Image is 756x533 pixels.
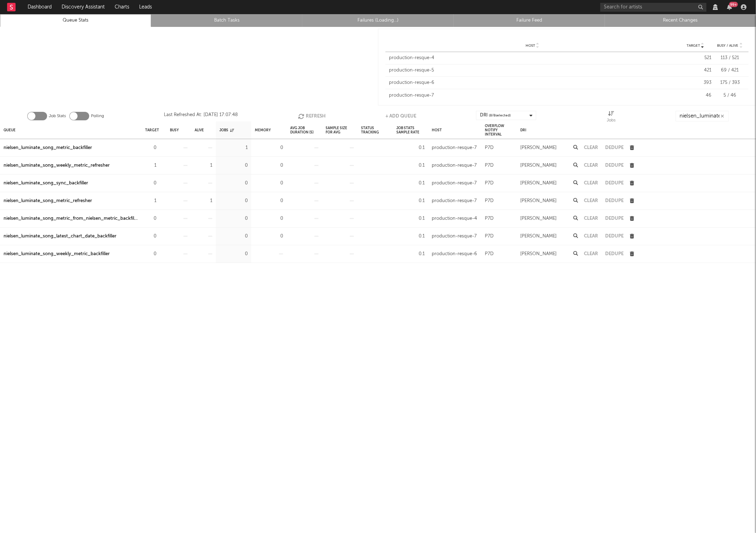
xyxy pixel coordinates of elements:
[4,161,110,170] a: nielsen_luminate_song_weekly_metric_refresher
[485,144,494,152] div: P7D
[687,44,700,48] span: Target
[520,144,557,152] div: [PERSON_NAME]
[432,161,477,170] div: production-resque-7
[396,161,425,170] div: 0.1
[4,16,147,25] a: Queue Stats
[520,232,557,241] div: [PERSON_NAME]
[727,4,732,10] button: 99+
[326,122,354,138] div: Sample Size For Avg
[4,250,110,258] a: nielsen_luminate_song_weekly_metric_backfiller
[255,122,271,138] div: Memory
[607,116,616,125] div: Jobs
[680,92,711,99] div: 46
[361,122,389,138] div: Status Tracking
[717,44,739,48] span: Busy / Alive
[715,92,745,99] div: 5 / 46
[432,214,477,223] div: production-resque-4
[145,232,156,241] div: 0
[219,214,248,223] div: 0
[520,122,526,138] div: DRI
[605,181,624,185] button: Dedupe
[432,144,477,152] div: production-resque-7
[155,16,298,25] a: Batch Tasks
[607,111,616,124] div: Jobs
[485,122,513,138] div: Overflow Notify Interval
[485,250,494,258] div: P7D
[729,2,738,7] div: 99 +
[715,79,745,86] div: 175 / 393
[584,199,598,203] button: Clear
[485,197,494,205] div: P7D
[485,161,494,170] div: P7D
[396,232,425,241] div: 0.1
[432,250,477,258] div: production-resque-6
[609,16,752,25] a: Recent Changes
[389,67,676,74] div: production-resque-5
[385,111,416,121] button: + Add Queue
[480,111,511,120] div: DRI
[195,197,212,205] div: 1
[715,55,745,62] div: 113 / 521
[605,163,624,168] button: Dedupe
[584,252,598,256] button: Clear
[605,216,624,221] button: Dedupe
[676,111,729,121] input: Search...
[4,214,138,223] a: nielsen_luminate_song_metric_from_nielsen_metric_backfiller
[520,197,557,205] div: [PERSON_NAME]
[219,161,248,170] div: 0
[145,250,156,258] div: 0
[520,214,557,223] div: [PERSON_NAME]
[680,67,711,74] div: 421
[458,16,601,25] a: Failure Feed
[520,250,557,258] div: [PERSON_NAME]
[145,144,156,152] div: 0
[255,161,283,170] div: 0
[432,179,477,188] div: production-resque-7
[605,252,624,256] button: Dedupe
[605,145,624,150] button: Dedupe
[485,214,494,223] div: P7D
[145,214,156,223] div: 0
[584,145,598,150] button: Clear
[255,214,283,223] div: 0
[489,111,511,120] span: ( 8 / 8 selected)
[432,232,477,241] div: production-resque-7
[255,179,283,188] div: 0
[605,199,624,203] button: Dedupe
[195,122,204,138] div: Alive
[145,122,159,138] div: Target
[219,144,248,152] div: 1
[219,122,234,138] div: Jobs
[4,232,116,241] a: nielsen_luminate_song_latest_chart_date_backfiller
[389,79,676,86] div: production-resque-6
[219,250,248,258] div: 0
[4,144,92,152] a: nielsen_luminate_song_metric_backfiller
[584,234,598,239] button: Clear
[4,122,16,138] div: Queue
[255,197,283,205] div: 0
[680,79,711,86] div: 393
[432,122,442,138] div: Host
[584,181,598,185] button: Clear
[680,55,711,62] div: 521
[520,161,557,170] div: [PERSON_NAME]
[526,44,535,48] span: Host
[389,92,676,99] div: production-resque-7
[298,111,326,121] button: Refresh
[49,112,66,120] label: Job Stats
[715,67,745,74] div: 69 / 421
[4,179,88,188] div: nielsen_luminate_song_sync_backfiller
[396,214,425,223] div: 0.1
[396,122,425,138] div: Job Stats Sample Rate
[396,179,425,188] div: 0.1
[396,144,425,152] div: 0.1
[306,16,449,25] a: Failures (Loading...)
[195,161,212,170] div: 1
[145,197,156,205] div: 1
[170,122,179,138] div: Busy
